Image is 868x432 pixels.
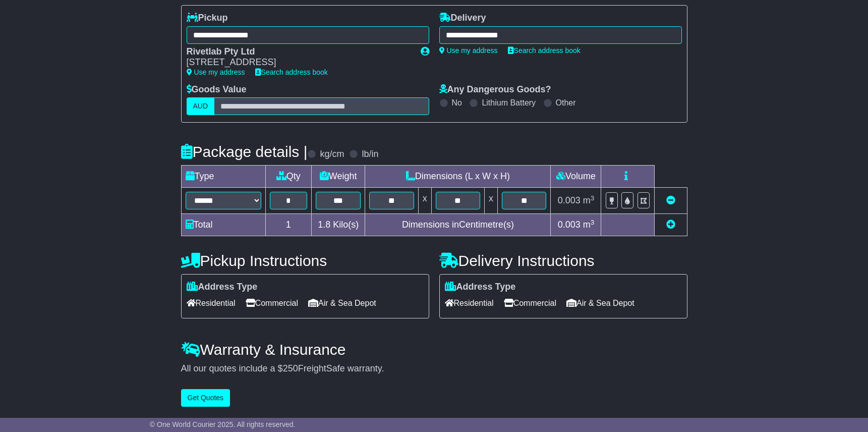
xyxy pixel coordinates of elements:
label: No [452,98,462,107]
td: Type [181,166,265,188]
label: Any Dangerous Goods? [439,84,551,95]
a: Use my address [187,68,245,76]
a: Search address book [508,46,581,55]
td: x [418,188,431,214]
span: Residential [445,295,494,311]
label: AUD [187,97,215,115]
sup: 3 [591,219,595,226]
span: Commercial [504,295,556,311]
div: All our quotes include a $ FreightSafe warranty. [181,363,687,374]
a: Search address book [255,68,328,76]
span: 250 [283,363,298,373]
span: 1.8 [318,220,330,230]
span: m [583,220,595,230]
span: m [583,195,595,205]
td: Weight [312,166,365,188]
h4: Warranty & Insurance [181,341,687,358]
td: Dimensions in Centimetre(s) [365,214,551,236]
div: Rivetlab Pty Ltd [187,46,411,58]
td: Kilo(s) [312,214,365,236]
td: Total [181,214,265,236]
sup: 3 [591,194,595,202]
a: Add new item [666,220,675,230]
label: Other [556,98,576,107]
label: lb/in [362,149,378,160]
h4: Package details | [181,143,308,160]
div: [STREET_ADDRESS] [187,57,411,68]
td: Qty [265,166,312,188]
a: Use my address [439,46,498,55]
label: Address Type [187,282,258,293]
a: Remove this item [666,195,675,205]
span: Air & Sea Depot [566,295,634,311]
span: © One World Courier 2025. All rights reserved. [150,420,296,428]
td: 1 [265,214,312,236]
label: Pickup [187,13,228,24]
label: Goods Value [187,84,247,95]
label: Address Type [445,282,516,293]
h4: Pickup Instructions [181,252,429,269]
span: Air & Sea Depot [308,295,376,311]
span: 0.003 [558,220,581,230]
td: x [485,188,498,214]
td: Dimensions (L x W x H) [365,166,551,188]
label: Lithium Battery [482,98,536,107]
button: Get Quotes [181,389,230,407]
label: Delivery [439,13,486,24]
span: Residential [187,295,236,311]
span: 0.003 [558,195,581,205]
label: kg/cm [320,149,344,160]
h4: Delivery Instructions [439,252,687,269]
span: Commercial [246,295,298,311]
td: Volume [551,166,601,188]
